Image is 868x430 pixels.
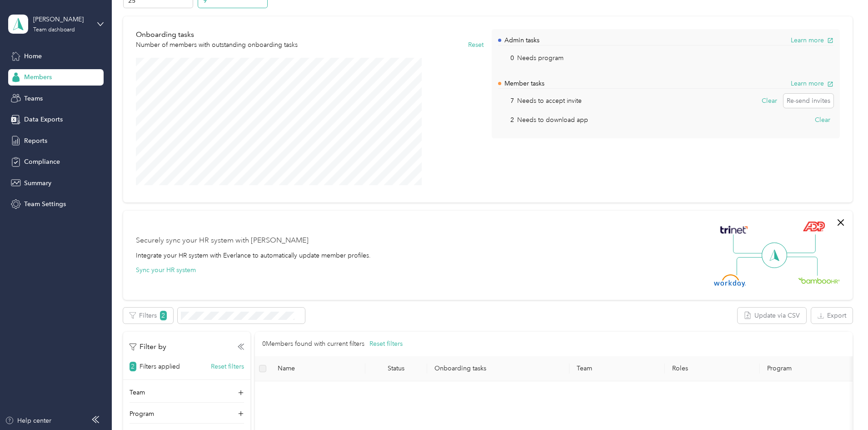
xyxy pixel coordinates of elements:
[24,157,60,167] span: Compliance
[160,311,167,320] span: 2
[270,356,365,381] th: Name
[817,379,868,430] iframe: Everlance-gr Chat Button Frame
[517,53,564,63] p: Needs program
[130,388,145,397] p: Team
[517,115,588,125] p: Needs to download app
[811,308,853,324] button: Export
[24,199,66,209] span: Team Settings
[136,29,298,40] p: Onboarding tasks
[136,235,309,246] div: Securely sync your HR system with [PERSON_NAME]
[24,94,43,103] span: Teams
[130,362,136,371] span: 2
[24,136,47,146] span: Reports
[33,15,90,24] div: [PERSON_NAME]
[786,257,818,276] img: Line Right Down
[130,341,166,353] p: Filter by
[5,416,51,425] button: Help center
[714,274,746,287] img: Workday
[365,356,427,381] th: Status
[784,234,816,253] img: Line Right Up
[803,221,825,232] img: ADP
[812,113,833,127] button: Clear
[24,115,63,124] span: Data Exports
[136,265,196,275] button: Sync your HR system
[498,53,514,63] p: 0
[504,35,539,45] p: Admin tasks
[24,72,52,82] span: Members
[468,40,484,50] button: Reset
[798,277,840,283] img: BambooHR
[278,364,358,372] span: Name
[791,79,833,88] button: Learn more
[498,96,514,106] p: 7
[569,356,664,381] th: Team
[733,234,765,254] img: Line Left Up
[262,339,364,349] p: 0 Members found with current filters
[498,115,514,125] p: 2
[718,223,750,236] img: Trinet
[783,94,833,108] button: Re-send invites
[211,362,244,371] button: Reset filters
[24,51,42,61] span: Home
[791,35,833,45] button: Learn more
[665,356,760,381] th: Roles
[427,356,570,381] th: Onboarding tasks
[130,409,154,419] p: Program
[758,94,780,108] button: Clear
[736,257,768,275] img: Line Left Down
[136,251,371,260] div: Integrate your HR system with Everlance to automatically update member profiles.
[760,356,853,381] th: Program
[33,27,75,33] div: Team dashboard
[517,96,582,106] p: Needs to accept invite
[136,40,298,50] p: Number of members with outstanding onboarding tasks
[504,79,544,88] p: Member tasks
[140,362,180,371] p: Filters applied
[24,178,51,188] span: Summary
[738,308,806,324] button: Update via CSV
[369,339,403,349] button: Reset filters
[123,308,173,324] button: Filters2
